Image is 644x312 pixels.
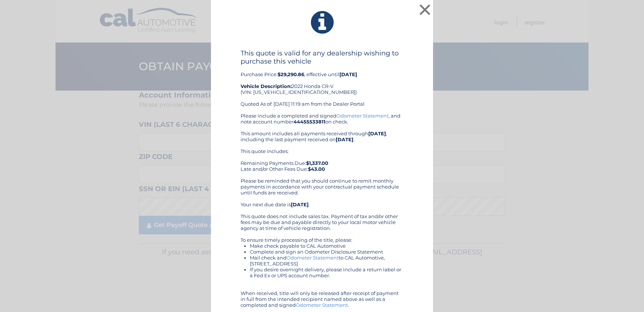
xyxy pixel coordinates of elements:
li: Mail check and to CAL Automotive, [STREET_ADDRESS] [250,255,403,267]
b: [DATE] [336,136,353,142]
li: Make check payable to CAL Automotive [250,243,403,249]
a: Odometer Statement [336,113,389,119]
div: This quote includes: Remaining Payments Due: Late and/or Other Fees Due: [241,148,403,172]
b: [DATE] [291,201,309,207]
b: [DATE] [339,71,357,77]
li: Complete and sign an Odometer Disclosure Statement [250,249,403,255]
b: $1,337.00 [306,160,328,166]
b: 44455533811 [294,119,325,125]
strong: Vehicle Description: [241,83,292,89]
a: Odometer Statement [296,302,348,308]
div: Purchase Price: , effective until 2022 Honda CR-V (VIN: [US_VEHICLE_IDENTIFICATION_NUMBER]) Quote... [241,49,403,113]
b: $29,290.86 [278,71,304,77]
b: $43.00 [308,166,325,172]
h4: This quote is valid for any dealership wishing to purchase this vehicle [241,49,403,65]
b: [DATE] [368,130,386,136]
a: Odometer Statement [286,255,339,261]
li: If you desire overnight delivery, please include a return label or a Fed Ex or UPS account number. [250,267,403,278]
button: × [417,2,432,17]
